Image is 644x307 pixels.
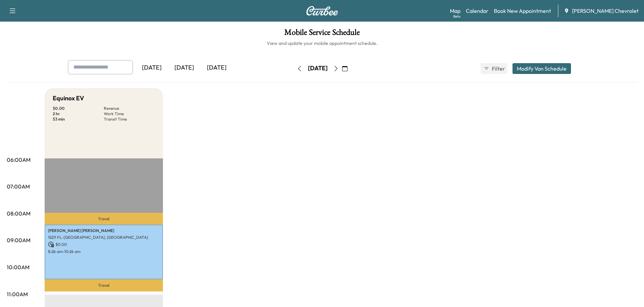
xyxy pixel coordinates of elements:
a: Calendar [466,7,488,15]
p: 09:00AM [7,236,30,244]
p: 11:00AM [7,290,28,298]
h1: Mobile Service Schedule [7,28,637,40]
p: 10:00AM [7,263,29,271]
div: [DATE] [168,60,200,76]
p: 15211 FL-[GEOGRAPHIC_DATA], [GEOGRAPHIC_DATA] [48,235,160,240]
p: 06:00AM [7,156,30,164]
p: $ 0.00 [48,241,160,248]
button: Filter [481,63,507,74]
p: 53 min [53,117,104,122]
div: Beta [453,14,460,19]
h5: Equinox EV [53,94,84,103]
p: Travel [45,279,163,291]
p: 08:00AM [7,209,30,218]
p: [PERSON_NAME] [PERSON_NAME] [48,228,160,233]
p: 07:00AM [7,182,30,190]
a: Book New Appointment [494,7,551,15]
h6: View and update your mobile appointment schedule. [7,40,637,47]
div: [DATE] [308,64,328,73]
span: Filter [492,65,504,73]
p: Revenue [104,106,155,111]
span: [PERSON_NAME] Chevrolet [572,7,639,15]
p: $ 0.00 [53,106,104,111]
p: 2 hr [53,111,104,117]
img: Curbee Logo [306,6,338,16]
p: Travel [45,213,163,225]
button: Modify Van Schedule [512,63,571,74]
p: 8:26 am - 10:26 am [48,249,160,254]
a: MapBeta [450,7,460,15]
p: Transit Time [104,117,155,122]
div: [DATE] [136,60,168,76]
p: Work Time [104,111,155,117]
div: [DATE] [200,60,233,76]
